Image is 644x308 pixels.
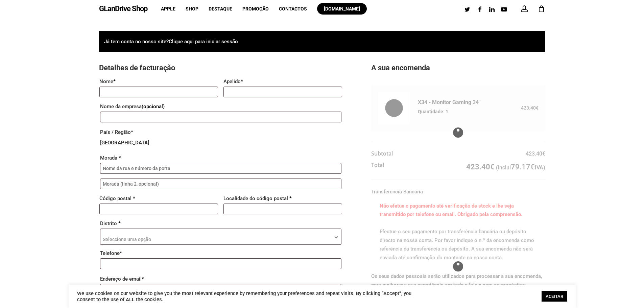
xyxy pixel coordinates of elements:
h3: A sua encomenda [371,62,545,74]
h3: Detalhes de facturação [99,62,343,74]
label: Apelido [223,76,342,87]
a: ACEITAR [542,291,567,302]
a: Promoção [242,6,269,11]
a: GLanDrive Shop [99,5,147,13]
span: Destaque [209,6,232,11]
a: Destaque [209,6,232,11]
label: Telefone [100,248,342,258]
a: Contactos [279,6,307,11]
span: Shop [186,6,198,11]
a: Apple [161,6,175,11]
input: Nome da rua e número da porta [100,163,342,174]
span: Contactos [279,6,307,11]
label: Nome da empresa [100,101,342,112]
div: Já tem conta no nosso site? [99,31,545,52]
span: [DOMAIN_NAME] [324,6,360,11]
a: Shop [186,6,198,11]
span: (opcional) [142,103,165,110]
span: Apple [161,6,175,11]
label: Nome [99,76,218,87]
span: Promoção [242,6,269,11]
a: [DOMAIN_NAME] [317,6,367,11]
label: Morada [100,153,342,163]
input: Morada (linha 2, opcional) [100,179,342,189]
a: Clique aqui para iniciar sessão [169,38,238,46]
strong: [GEOGRAPHIC_DATA] [100,140,149,146]
label: Localidade do código postal [223,193,342,204]
span: Seleccione uma opção [103,237,151,242]
span: Distrito [100,229,342,245]
label: País / Região [100,127,342,137]
div: We use cookies on our website to give you the most relevant experience by remembering your prefer... [77,290,420,303]
label: Distrito [100,218,342,229]
label: Código postal [99,193,218,204]
label: Endereço de email [100,274,342,284]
